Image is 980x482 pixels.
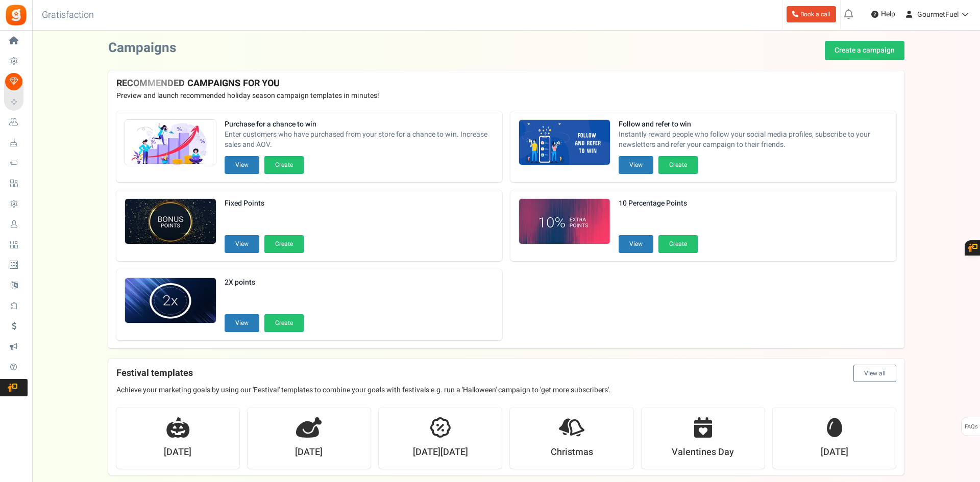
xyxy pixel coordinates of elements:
[619,119,888,130] strong: Follow and refer to win
[519,199,610,245] img: Recommended Campaigns
[867,6,899,22] a: Help
[917,9,959,20] span: GourmetFuel
[225,119,494,130] strong: Purchase for a chance to win
[619,156,653,174] button: View
[295,446,323,459] strong: [DATE]
[853,365,896,382] button: View all
[31,5,105,26] h3: Gratisfaction
[658,156,698,174] button: Create
[125,278,216,324] img: Recommended Campaigns
[116,91,896,101] p: Preview and launch recommended holiday season campaign templates in minutes!
[551,446,593,459] strong: Christmas
[413,446,468,459] strong: [DATE][DATE]
[116,79,896,89] h4: RECOMMENDED CAMPAIGNS FOR YOU
[125,120,216,166] img: Recommended Campaigns
[225,235,259,253] button: View
[619,235,653,253] button: View
[264,156,304,174] button: Create
[519,120,610,166] img: Recommended Campaigns
[878,9,895,19] span: Help
[658,235,698,253] button: Create
[964,417,978,437] span: FAQs
[125,199,216,245] img: Recommended Campaigns
[116,365,896,382] h4: Festival templates
[108,41,176,56] h2: Campaigns
[225,314,259,332] button: View
[821,446,848,459] strong: [DATE]
[672,446,734,459] strong: Valentines Day
[225,198,304,209] strong: Fixed Points
[225,130,494,150] span: Enter customers who have purchased from your store for a chance to win. Increase sales and AOV.
[825,41,904,60] a: Create a campaign
[225,156,259,174] button: View
[619,130,888,150] span: Instantly reward people who follow your social media profiles, subscribe to your newsletters and ...
[787,6,836,22] a: Book a call
[164,446,191,459] strong: [DATE]
[619,198,698,209] strong: 10 Percentage Points
[264,314,304,332] button: Create
[116,385,896,395] p: Achieve your marketing goals by using our 'Festival' templates to combine your goals with festiva...
[264,235,304,253] button: Create
[225,277,304,288] strong: 2X points
[5,4,28,27] img: Gratisfaction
